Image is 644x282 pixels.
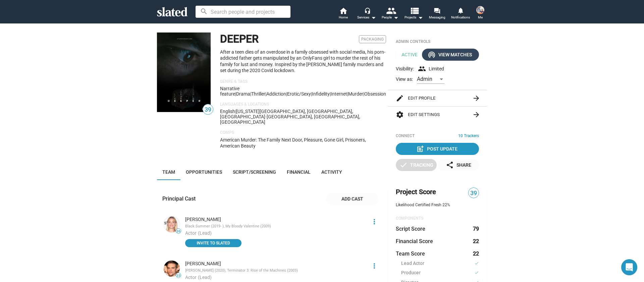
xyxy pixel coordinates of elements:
div: [PERSON_NAME] [185,261,366,267]
span: INVITE TO SLATED [189,240,237,246]
span: | [250,91,251,97]
span: | [286,91,287,97]
span: addiction [266,91,286,97]
span: infidelity [312,91,330,97]
button: Post Update [396,143,479,155]
span: murder [348,91,363,97]
mat-icon: arrow_forward [472,94,480,102]
mat-icon: home [339,7,347,15]
div: [PERSON_NAME] [185,216,366,223]
button: INVITE TO SLATED [185,239,241,247]
span: 36 [176,229,181,233]
img: Nathan Thomas [476,6,484,14]
div: COMPONENTS [396,216,479,221]
div: Tracking [399,159,433,171]
mat-icon: more_vert [370,218,378,226]
dt: Team Score [396,250,425,257]
span: 33 [176,274,181,278]
mat-icon: group [418,65,426,73]
span: Team [162,169,175,175]
span: Add cast [331,193,373,205]
div: Visibility: Limited [396,65,479,73]
p: Comps [220,130,386,135]
span: Actor [185,275,197,280]
span: erotic/sexy [287,91,311,97]
span: | [363,91,364,97]
span: [US_STATE][GEOGRAPHIC_DATA], [GEOGRAPHIC_DATA], [GEOGRAPHIC_DATA] [220,109,353,119]
mat-icon: arrow_forward [472,111,480,119]
dd: 79 [473,225,479,232]
mat-icon: edit [396,94,404,102]
mat-icon: people [386,6,396,15]
span: Project Score [396,187,436,196]
button: Nathan ThomasMe [472,5,488,22]
span: Thriller [251,91,265,97]
img: Jaime King [164,216,180,232]
div: Principal Cast [162,195,198,202]
mat-icon: arrow_drop_down [416,13,424,21]
span: Drama [236,91,250,97]
img: Nick Stahl [164,261,180,277]
div: Services [357,13,376,21]
div: View Matches [429,49,472,61]
span: Me [478,13,483,21]
dd: 22 [473,238,479,245]
mat-icon: notifications [457,7,464,13]
p: American Murder: The Family Next Door, Pleasure, Gone Girl, Prisoners, American Beauty [220,137,386,149]
button: Share [438,159,479,171]
span: (Lead) [198,230,212,236]
span: Notifications [451,13,470,21]
span: | [347,91,348,97]
mat-icon: check [399,161,408,169]
span: English [220,109,235,114]
mat-icon: check [474,270,479,276]
mat-icon: headset_mic [364,7,370,13]
span: Projects [405,13,423,21]
mat-icon: more_vert [370,262,378,270]
span: | [235,109,236,114]
div: [PERSON_NAME] (2020), Terminator 3: Rise of the Machines (2003) [185,268,366,273]
mat-icon: post_add [416,145,424,153]
img: DEEPER [157,33,211,112]
a: Notifications [449,7,472,21]
span: | [311,91,312,97]
div: People [382,13,398,21]
button: Services [355,7,378,21]
button: Add cast [326,193,378,205]
span: internet [331,91,347,97]
button: Projects [402,7,425,21]
div: Admin Controls [396,39,479,45]
dd: 22 [473,250,479,257]
span: Active [396,49,428,61]
span: · [265,114,267,119]
button: People [378,7,402,21]
span: (Lead) [198,275,212,280]
mat-icon: forum [434,7,440,14]
mat-icon: settings [396,111,404,119]
span: Messaging [429,13,445,21]
span: | [265,91,266,97]
a: Team [157,164,180,180]
span: obsession [364,91,386,97]
div: Open Intercom Messenger [621,259,637,275]
span: Admin [417,76,432,82]
a: Activity [316,164,347,180]
span: Home [339,13,348,21]
span: Narrative feature [220,86,239,97]
a: Financial [281,164,316,180]
span: 39 [203,105,213,114]
a: Home [331,7,355,21]
span: Activity [321,169,342,175]
span: View as: [396,76,413,82]
div: Likelihood Certified Fresh 22% [396,203,479,208]
div: Black Summer (2019- ), My Bloody Valentine (2009) [185,224,366,229]
div: Share [446,159,471,171]
span: 10 Trackers [458,133,479,139]
span: | [330,91,331,97]
span: Packaging [359,35,386,43]
p: Genre & Tags [220,79,386,84]
h1: DEEPER [220,32,259,46]
p: After a teen dies of an overdose in a family obsessed with social media, his porn-addicted father... [220,49,386,74]
div: Connect [396,133,479,139]
span: [GEOGRAPHIC_DATA], [GEOGRAPHIC_DATA], [GEOGRAPHIC_DATA] [220,114,360,125]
